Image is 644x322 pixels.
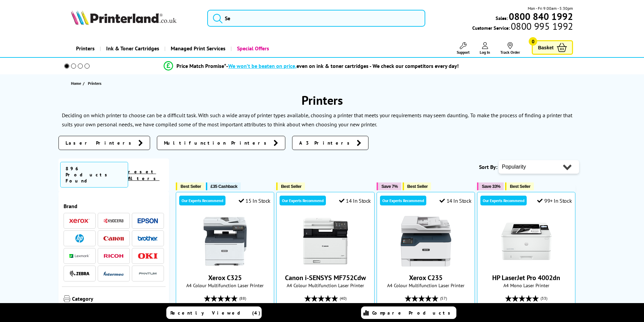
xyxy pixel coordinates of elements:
[66,140,135,146] span: Laser Printers
[339,197,371,204] div: 14 In Stock
[157,136,285,150] a: Multifunction Printers
[88,81,101,86] span: Printers
[480,42,490,55] a: Log In
[480,50,490,55] span: Log In
[340,292,347,305] span: (40)
[479,164,497,170] span: Sort By:
[510,184,530,189] span: Best Seller
[69,252,90,260] a: Lexmark
[500,42,520,55] a: Track Order
[299,140,353,146] span: A3 Printers
[372,310,454,316] span: Compare Products
[496,15,508,21] span: Sales:
[71,40,100,57] a: Printers
[128,169,160,181] a: reset filters
[280,282,371,289] span: A4 Colour Multifunction Laser Printer
[138,218,158,223] img: Epson
[231,40,274,57] a: Special Offers
[509,10,573,23] b: 0800 840 1992
[538,43,553,52] span: Basket
[281,184,302,189] span: Best Seller
[492,273,560,282] a: HP LaserJet Pro 4002dn
[285,273,366,282] a: Canon i-SENSYS MF752Cdw
[300,216,351,267] img: Canon i-SENSYS MF752Cdw
[207,10,425,27] input: Se
[377,182,401,190] button: Save 7%
[64,203,164,209] span: Brand
[103,254,124,258] img: Ricoh
[407,184,428,189] span: Best Seller
[55,60,568,72] li: modal_Promise
[409,273,443,282] a: Xerox C235
[239,197,270,204] div: 15 In Stock
[71,10,176,25] img: Printerland Logo
[501,216,552,267] img: HP LaserJet Pro 4002dn
[401,261,451,268] a: Xerox C235
[100,40,164,57] a: Ink & Toner Cartridges
[62,112,469,119] p: Deciding on which printer to choose can be a difficult task. With such a wide array of printer ty...
[69,234,90,243] a: HP
[164,40,231,57] a: Managed Print Services
[69,217,90,225] a: Xerox
[64,295,70,302] img: Category
[138,270,158,278] img: Pantum
[200,216,251,267] img: Xerox C325
[239,292,246,305] span: (88)
[71,80,83,87] a: Home
[541,292,547,305] span: (33)
[472,23,573,31] span: Customer Service:
[508,13,573,20] a: 0800 840 1992
[72,295,164,303] span: Category
[69,254,90,258] img: Lexmark
[380,282,471,289] span: A4 Colour Multifunction Laser Printer
[138,234,158,243] a: Brother
[69,270,90,277] img: Zebra
[292,136,368,150] a: A3 Printers
[75,234,84,243] img: HP
[58,92,586,108] h1: Printers
[62,112,572,128] p: To make the process of finding a printer that suits your own personal needs, we have compiled som...
[211,184,237,189] span: £35 Cashback
[180,282,270,289] span: A4 Colour Multifunction Laser Printer
[71,10,199,26] a: Printerland Logo
[208,273,242,282] a: Xerox C325
[510,23,573,29] span: 0800 995 1992
[138,252,158,260] a: OKI
[103,269,124,278] a: Intermec
[103,252,124,260] a: Ricoh
[401,216,451,267] img: Xerox C235
[276,182,305,190] button: Best Seller
[103,236,124,241] img: Canon
[138,236,158,241] img: Brother
[280,196,326,205] div: Our Experts Recommend
[138,217,158,225] a: Epson
[482,184,500,189] span: Save 33%
[477,182,504,190] button: Save 33%
[58,136,150,150] a: Laser Printers
[170,310,261,316] span: Recently Viewed (4)
[403,182,431,190] button: Best Seller
[501,261,552,268] a: HP LaserJet Pro 4002dn
[361,306,456,319] a: Compare Products
[176,182,205,190] button: Best Seller
[69,219,90,223] img: Xerox
[457,42,470,55] a: Support
[176,63,226,69] span: Price Match Promise*
[528,5,573,11] span: Mon - Fri 9:00am - 5:30pm
[103,217,124,225] a: Kyocera
[164,140,270,146] span: Multifunction Printers
[440,292,447,305] span: (57)
[457,50,470,55] span: Support
[537,197,572,204] div: 99+ In Stock
[60,162,128,188] span: 896 Products Found
[181,184,201,189] span: Best Seller
[380,196,426,205] div: Our Experts Recommend
[179,196,225,205] div: Our Experts Recommend
[106,40,159,57] span: Ink & Toner Cartridges
[103,234,124,243] a: Canon
[138,269,158,278] a: Pantum
[228,63,296,69] span: We won’t be beaten on price,
[439,197,471,204] div: 14 In Stock
[200,261,251,268] a: Xerox C325
[138,253,158,259] img: OKI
